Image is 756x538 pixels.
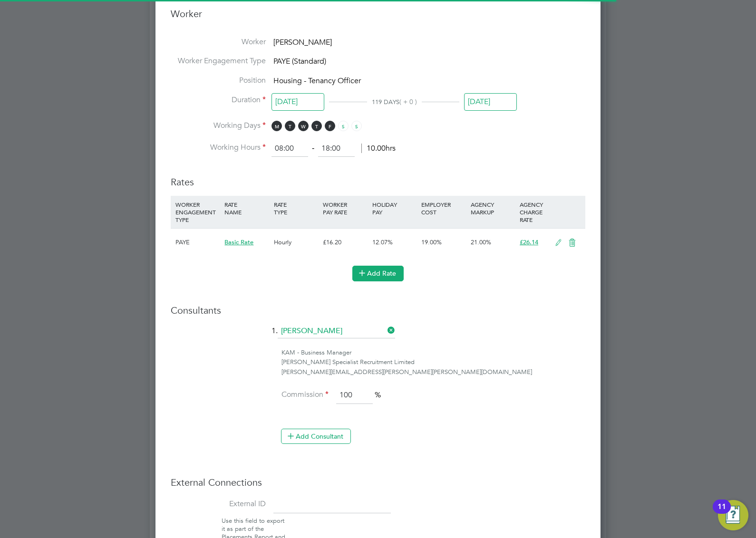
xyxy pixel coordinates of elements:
span: ( + 0 ) [399,97,417,106]
li: 1. [171,324,585,348]
h3: Rates [171,166,585,188]
span: T [311,121,322,131]
div: RATE TYPE [271,196,320,221]
h3: Consultants [171,304,585,317]
span: % [375,390,381,400]
label: Position [171,76,266,86]
input: Search for... [278,324,395,338]
div: WORKER PAY RATE [320,196,369,221]
label: External ID [171,499,266,509]
span: S [338,121,349,131]
button: Add Consultant [281,429,351,444]
span: M [271,121,282,131]
span: Housing - Tenancy Officer [273,76,361,86]
h3: Worker [171,8,585,28]
span: ‐ [310,144,316,153]
span: £26.14 [520,238,538,246]
div: Hourly [271,229,320,256]
div: EMPLOYER COST [419,196,468,221]
span: 119 DAYS [372,98,399,106]
button: Open Resource Center, 11 new notifications [718,500,748,530]
div: [PERSON_NAME] Specialist Recruitment Limited [281,357,585,367]
span: 19.00% [421,238,442,246]
div: RATE NAME [222,196,271,221]
span: 12.07% [372,238,393,246]
label: Commission [281,390,329,400]
label: Working Hours [171,143,266,153]
input: 08:00 [271,140,308,157]
span: F [325,121,335,131]
div: £16.20 [320,229,369,256]
div: [PERSON_NAME][EMAIL_ADDRESS][PERSON_NAME][PERSON_NAME][DOMAIN_NAME] [281,367,585,377]
div: AGENCY MARKUP [468,196,517,221]
div: KAM - Business Manager [281,348,585,358]
div: AGENCY CHARGE RATE [517,196,550,228]
label: Working Days [171,121,266,131]
div: 11 [717,507,726,519]
button: Add Rate [352,266,404,281]
div: HOLIDAY PAY [370,196,419,221]
div: PAYE [173,229,222,256]
h3: External Connections [171,476,585,489]
input: 17:00 [318,140,355,157]
input: Select one [464,93,517,111]
span: PAYE (Standard) [273,57,326,66]
span: S [351,121,362,131]
label: Worker Engagement Type [171,56,266,66]
div: WORKER ENGAGEMENT TYPE [173,196,222,228]
input: Select one [271,93,324,111]
span: 10.00hrs [361,144,396,153]
label: Duration [171,95,266,105]
span: 21.00% [471,238,491,246]
span: W [298,121,309,131]
span: Basic Rate [224,238,253,246]
label: Worker [171,37,266,47]
span: T [285,121,295,131]
span: [PERSON_NAME] [273,38,332,47]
